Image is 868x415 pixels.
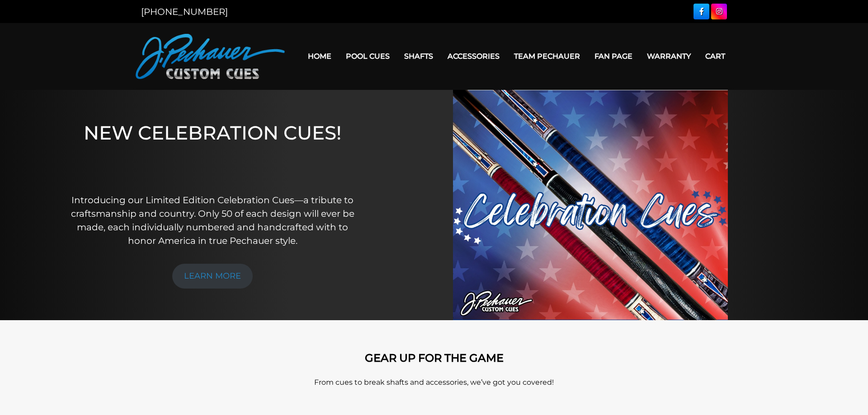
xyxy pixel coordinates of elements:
a: Shafts [397,45,440,68]
a: Pool Cues [339,45,397,68]
a: Warranty [640,45,698,68]
a: Home [301,45,339,68]
strong: GEAR UP FOR THE GAME [365,351,504,364]
p: From cues to break shafts and accessories, we’ve got you covered! [176,377,692,388]
a: Cart [698,45,732,68]
a: Team Pechauer [507,45,587,68]
a: Fan Page [587,45,640,68]
a: [PHONE_NUMBER] [141,6,228,17]
a: LEARN MORE [172,264,253,289]
a: Accessories [440,45,507,68]
p: Introducing our Limited Edition Celebration Cues—a tribute to craftsmanship and country. Only 50 ... [70,193,355,247]
h1: NEW CELEBRATION CUES! [70,121,355,181]
img: Pechauer Custom Cues [136,34,285,79]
